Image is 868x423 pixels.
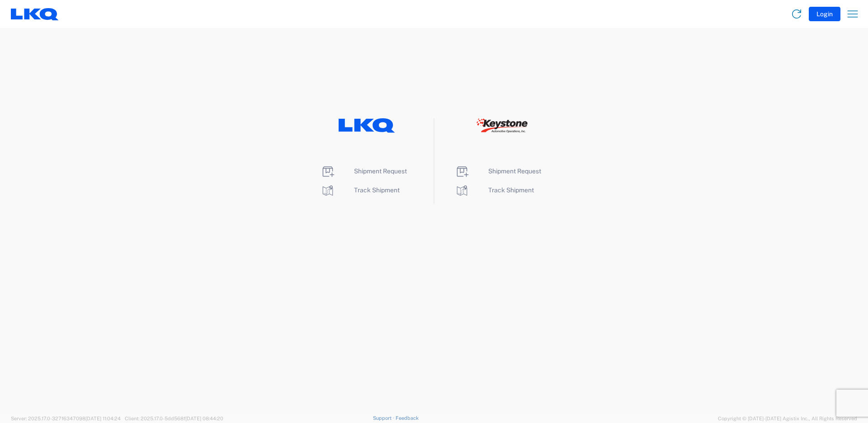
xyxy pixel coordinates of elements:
span: Shipment Request [488,167,541,175]
a: Feedback [396,415,419,421]
span: Shipment Request [354,167,407,175]
span: [DATE] 08:44:20 [185,416,223,421]
span: Client: 2025.17.0-5dd568f [125,416,223,421]
span: [DATE] 11:04:24 [85,416,121,421]
span: Copyright © [DATE]-[DATE] Agistix Inc., All Rights Reserved [718,414,857,423]
a: Support [373,415,396,421]
a: Track Shipment [455,186,534,194]
a: Track Shipment [321,186,400,194]
span: Track Shipment [488,186,534,194]
a: Shipment Request [455,167,541,175]
button: Login [809,7,840,21]
span: Track Shipment [354,186,400,194]
span: Server: 2025.17.0-327f6347098 [11,416,121,421]
a: Shipment Request [321,167,407,175]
